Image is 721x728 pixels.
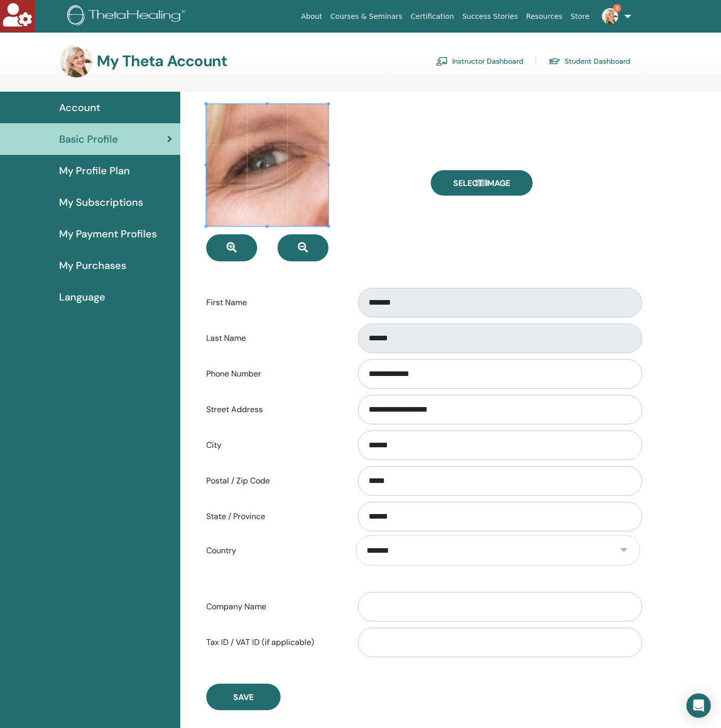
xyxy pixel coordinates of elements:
label: Tax ID / VAT ID (if applicable) [199,633,348,652]
span: My Subscriptions [59,195,143,210]
label: Last Name [199,329,348,348]
a: Success Stories [458,7,522,26]
label: Street Address [199,400,348,419]
span: Save [233,692,254,703]
a: About [297,7,326,26]
button: Save [206,684,281,710]
label: Country [199,541,348,560]
span: My Payment Profiles [59,226,157,241]
img: default.jpg [602,8,618,24]
span: Basic Profile [59,131,118,147]
a: Student Dashboard [548,53,630,69]
label: Company Name [199,597,348,616]
a: Store [567,7,594,26]
label: Phone Number [199,364,348,384]
img: graduation-cap.svg [548,57,561,66]
label: First Name [199,293,348,312]
h3: My Theta Account [97,52,227,70]
span: 8 [613,4,621,12]
span: Language [59,289,105,305]
span: Select Image [453,178,510,188]
img: default.jpg [60,45,93,77]
a: Resources [522,7,567,26]
img: logo.png [67,5,189,28]
label: State / Province [199,507,348,526]
div: Open Intercom Messenger [686,693,711,718]
span: Account [59,100,100,115]
input: Select Image [475,179,488,186]
a: Courses & Seminars [326,7,407,26]
span: My Profile Plan [59,163,130,178]
a: Instructor Dashboard [436,53,523,69]
a: Certification [406,7,458,26]
img: chalkboard-teacher.svg [436,57,448,66]
label: Postal / Zip Code [199,471,348,491]
span: My Purchases [59,258,126,273]
label: City [199,436,348,455]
